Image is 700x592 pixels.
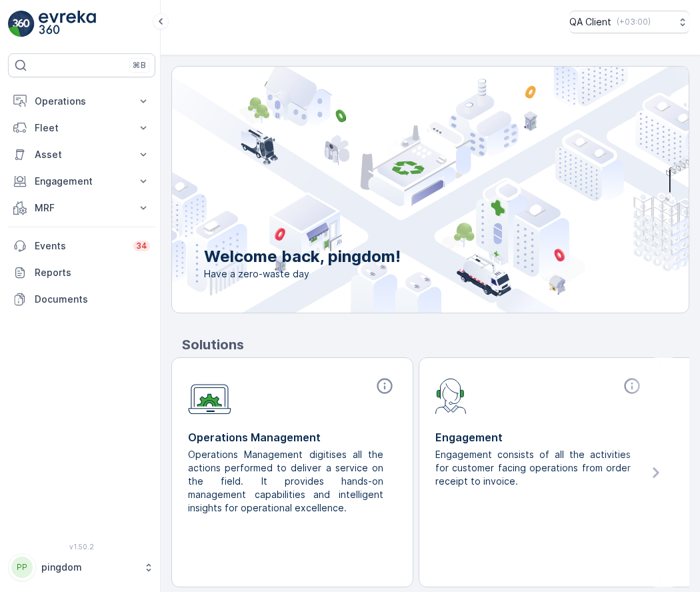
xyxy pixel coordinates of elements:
p: Engagement [35,175,129,188]
img: module-icon [435,377,467,414]
p: Engagement [435,429,644,445]
button: Engagement [8,168,155,195]
p: Solutions [182,335,689,355]
div: PP [11,557,33,578]
p: Operations [35,95,129,108]
button: Asset [8,141,155,168]
img: logo_light-DOdMpM7g.png [39,11,96,37]
a: Documents [8,286,155,313]
button: MRF [8,195,155,221]
p: QA Client [569,15,611,29]
p: Fleet [35,121,129,135]
p: Reports [35,266,150,279]
p: Welcome back, pingdom! [204,246,401,267]
img: city illustration [112,67,689,313]
a: Events34 [8,233,155,259]
button: Fleet [8,115,155,141]
p: MRF [35,201,129,215]
p: Operations Management [188,429,397,445]
span: Have a zero-waste day [204,267,401,281]
a: Reports [8,259,155,286]
p: Asset [35,148,129,161]
p: Events [35,239,125,253]
p: Engagement consists of all the activities for customer facing operations from order receipt to in... [435,448,633,488]
p: Documents [35,293,150,306]
img: module-icon [188,377,231,415]
p: ( +03:00 ) [617,17,651,27]
p: Operations Management digitises all the actions performed to deliver a service on the field. It p... [188,448,386,515]
img: logo [8,11,35,37]
button: Operations [8,88,155,115]
span: v 1.50.2 [8,543,155,551]
button: PPpingdom [8,553,155,581]
button: QA Client(+03:00) [569,11,689,33]
p: ⌘B [133,60,146,71]
p: 34 [136,241,147,251]
p: pingdom [41,561,137,574]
